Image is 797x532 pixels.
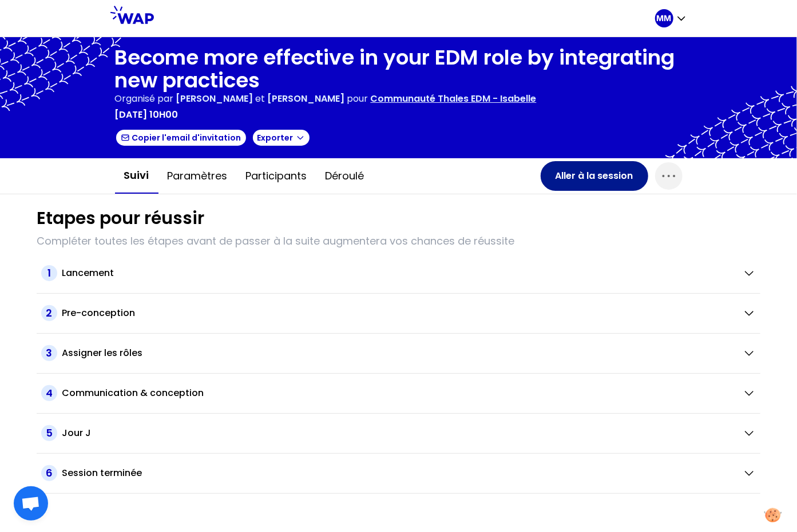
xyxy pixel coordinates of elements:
button: Participants [237,159,316,193]
a: Ouvrir le chat [14,486,48,521]
p: Organisé par [115,92,174,106]
button: 6Session terminée [41,465,756,481]
button: 3Assigner les rôles [41,345,756,361]
span: 1 [41,265,57,281]
span: [PERSON_NAME] [176,92,253,105]
h1: Etapes pour réussir [37,208,204,229]
button: Aller à la session [541,161,648,191]
button: Exporter [252,129,311,147]
button: Déroulé [316,159,374,193]
h2: Lancement [62,266,114,280]
button: Copier l'email d'invitation [115,129,247,147]
button: Paramètres [158,159,237,193]
button: 4Communication & conception [41,385,756,401]
h2: Session terminée [62,466,142,480]
h1: Become more effective in your EDM role by integrating new practices [115,46,683,92]
h2: Assigner les rôles [62,346,142,360]
span: 4 [41,385,57,401]
p: MM [657,13,672,24]
h2: Pre-conception [62,306,135,320]
p: Compléter toutes les étapes avant de passer à la suite augmentera vos chances de réussite [37,233,760,249]
button: 1Lancement [41,265,756,281]
span: 2 [41,305,57,321]
h2: Communication & conception [62,386,204,400]
span: 3 [41,345,57,361]
p: et [176,92,345,106]
span: 5 [41,425,57,441]
p: pour [347,92,368,106]
h2: Jour J [62,426,91,440]
p: Communauté Thales EDM - Isabelle [371,92,537,106]
span: [PERSON_NAME] [268,92,345,105]
button: Manage your preferences about cookies [758,501,788,529]
button: 5Jour J [41,425,756,441]
button: 2Pre-conception [41,305,756,321]
button: Suivi [115,158,158,194]
span: 6 [41,465,57,481]
button: MM [655,9,687,27]
p: [DATE] 10h00 [115,108,179,122]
